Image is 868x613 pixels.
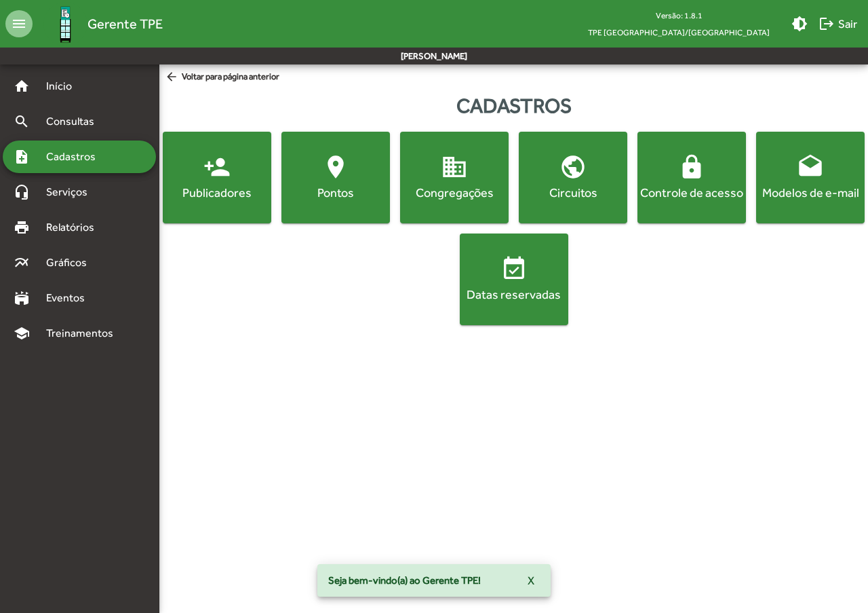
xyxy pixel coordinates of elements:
[38,78,92,94] span: Início
[678,153,705,181] mat-icon: lock
[813,12,863,36] button: Sair
[38,255,105,271] span: Gráficos
[500,255,528,282] mat-icon: event_available
[203,153,231,181] mat-icon: person_add
[14,325,30,341] mat-icon: school
[38,219,112,236] span: Relatórios
[38,113,112,130] span: Consultas
[559,153,587,181] mat-icon: public
[14,78,30,94] mat-icon: home
[322,153,349,181] mat-icon: location_on
[756,132,865,223] button: Modelos de e-mail
[281,132,390,223] button: Pontos
[38,325,130,341] span: Treinamentos
[519,132,627,223] button: Circuitos
[14,149,30,165] mat-icon: note_add
[403,184,506,201] div: Congregações
[818,16,835,32] mat-icon: logout
[14,255,30,271] mat-icon: multiline_chart
[165,70,279,85] span: Voltar para página anterior
[43,2,87,46] img: Logo
[577,7,781,24] div: Versão: 1.8.1
[38,149,113,165] span: Cadastros
[38,290,103,306] span: Eventos
[159,90,868,121] div: Cadastros
[521,184,625,201] div: Circuitos
[38,184,106,200] span: Serviços
[14,184,30,200] mat-icon: headset_mic
[33,2,163,46] a: Gerente TPE
[517,568,545,593] button: X
[797,153,824,181] mat-icon: drafts
[460,234,568,325] button: Datas reservadas
[87,13,163,35] span: Gerente TPE
[284,184,387,201] div: Pontos
[14,290,30,306] mat-icon: stadium
[441,153,468,181] mat-icon: domain
[163,132,271,223] button: Publicadores
[640,184,743,201] div: Controle de acesso
[818,12,857,36] span: Sair
[577,24,781,41] span: TPE [GEOGRAPHIC_DATA]/[GEOGRAPHIC_DATA]
[14,219,30,236] mat-icon: print
[759,184,862,201] div: Modelos de e-mail
[14,113,30,130] mat-icon: search
[165,70,182,85] mat-icon: arrow_back
[462,286,566,303] div: Datas reservadas
[528,568,534,593] span: X
[165,184,269,201] div: Publicadores
[328,574,481,587] span: Seja bem-vindo(a) ao Gerente TPE!
[5,10,33,37] mat-icon: menu
[637,132,746,223] button: Controle de acesso
[791,16,808,32] mat-icon: brightness_medium
[400,132,509,223] button: Congregações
